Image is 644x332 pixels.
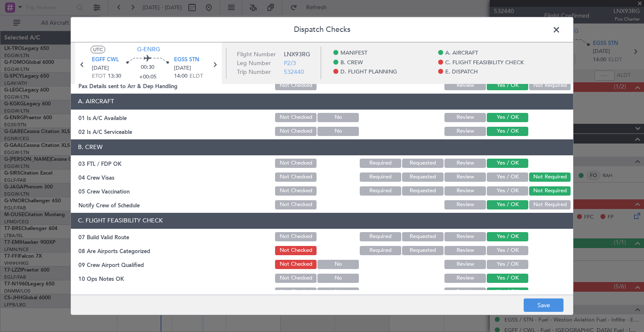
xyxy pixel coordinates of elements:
button: Yes / OK [487,127,528,136]
button: Yes / OK [487,81,528,90]
button: Yes / OK [487,186,528,196]
button: Not Required [529,173,571,182]
button: Yes / OK [487,232,528,241]
button: Yes / OK [487,246,528,255]
span: C. FLIGHT FEASIBILITY CHECK [445,59,524,67]
button: Yes / OK [487,288,528,297]
header: Dispatch Checks [71,17,573,42]
button: Yes / OK [487,200,528,209]
button: Yes / OK [487,173,528,182]
button: Not Required [529,200,571,209]
button: Not Required [529,81,571,90]
button: Save [524,298,563,312]
button: Yes / OK [487,159,528,168]
button: Yes / OK [487,274,528,283]
button: Yes / OK [487,260,528,269]
button: Not Required [529,186,571,196]
button: Yes / OK [487,113,528,122]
